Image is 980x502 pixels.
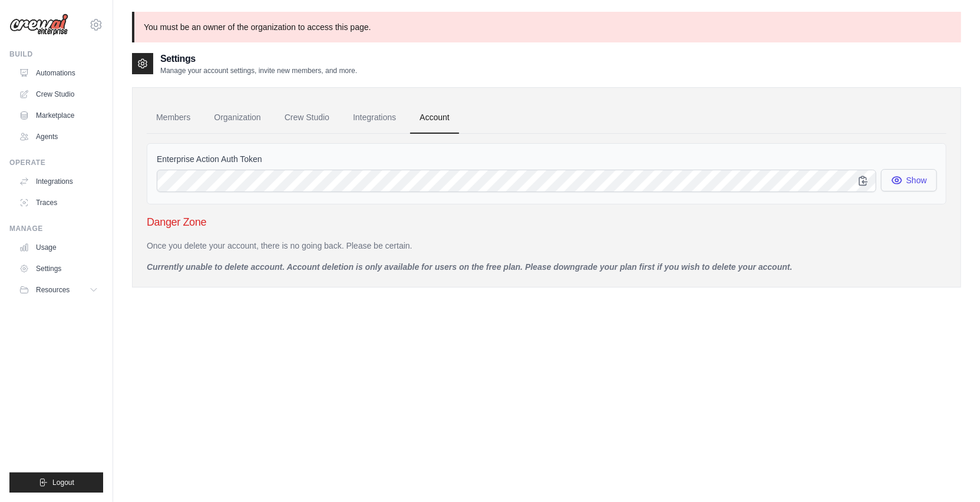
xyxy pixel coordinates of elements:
[147,240,946,252] p: Once you delete your account, there is no going back. Please be certain.
[344,102,405,134] a: Integrations
[36,285,70,295] span: Resources
[147,261,946,273] p: Currently unable to delete account. Account deletion is only available for users on the free plan...
[132,12,961,42] p: You must be an owner of the organization to access this page.
[9,14,68,36] img: Logo
[14,259,103,278] a: Settings
[160,52,357,66] h2: Settings
[9,224,103,233] div: Manage
[9,158,103,167] div: Operate
[14,238,103,257] a: Usage
[14,127,103,146] a: Agents
[14,193,103,212] a: Traces
[160,66,357,75] p: Manage your account settings, invite new members, and more.
[204,102,270,134] a: Organization
[881,169,937,191] button: Show
[147,214,946,230] h3: Danger Zone
[9,473,103,493] button: Logout
[14,85,103,104] a: Crew Studio
[275,102,339,134] a: Crew Studio
[52,478,74,487] span: Logout
[410,102,459,134] a: Account
[157,153,936,165] label: Enterprise Action Auth Token
[9,49,103,59] div: Build
[14,106,103,125] a: Marketplace
[14,64,103,82] a: Automations
[14,172,103,191] a: Integrations
[147,102,200,134] a: Members
[14,280,103,299] button: Resources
